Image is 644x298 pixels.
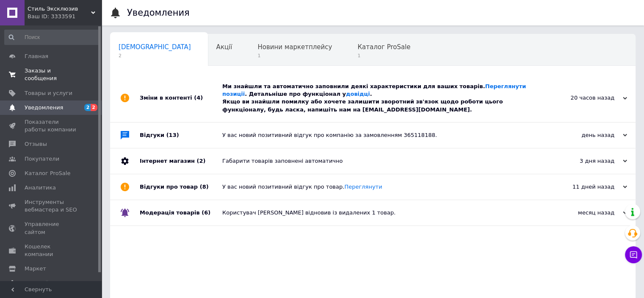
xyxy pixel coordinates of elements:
span: (13) [166,132,179,138]
div: Зміни в контенті [140,74,222,122]
span: Отзывы [25,140,47,148]
span: Новини маркетплейсу [257,43,332,51]
div: У вас новий позитивний відгук про товар. [222,183,542,191]
a: довідці [346,91,370,97]
span: Кошелек компании [25,243,78,258]
div: 3 дня назад [542,157,627,165]
a: Переглянути [344,184,382,190]
span: (8) [200,184,209,190]
span: 2 [91,104,97,111]
span: (4) [194,95,203,101]
div: Користувач [PERSON_NAME] відновив із видалених 1 товар. [222,209,542,217]
div: Габарити товарів заповнені автоматично [222,157,542,165]
h1: Уведомления [127,8,190,18]
div: 11 дней назад [542,183,627,191]
span: Управление сайтом [25,220,78,236]
span: Товары и услуги [25,89,72,97]
span: Стиль Эксклюзив [28,5,91,13]
div: 20 часов назад [542,94,627,102]
div: Відгуки про товар [140,174,222,200]
span: Покупатели [25,155,59,163]
span: Заказы и сообщения [25,67,78,82]
span: (6) [202,209,210,216]
div: Відгуки [140,123,222,148]
div: месяц назад [542,209,627,217]
span: 1 [357,53,410,59]
span: Маркет [25,265,46,273]
div: Інтернет магазин [140,148,222,174]
input: Поиск [4,30,100,45]
span: Инструменты вебмастера и SEO [25,198,78,214]
div: У вас новий позитивний відгук про компанію за замовленням 365118188. [222,131,542,139]
div: Модерація товарів [140,200,222,226]
span: Уведомления [25,104,63,111]
span: [DEMOGRAPHIC_DATA] [119,43,191,51]
div: Ми знайшли та автоматично заповнили деякі характеристики для ваших товарів. . Детальніше про функ... [222,83,542,114]
div: день назад [542,131,627,139]
span: Аналитика [25,184,56,192]
div: Ваш ID: 3333591 [28,13,102,20]
span: Каталог ProSale [25,170,70,177]
button: Чат с покупателем [625,246,642,263]
span: 2 [119,53,191,59]
span: (2) [196,158,205,164]
span: Каталог ProSale [357,43,410,51]
span: Настройки [25,279,55,287]
span: 2 [84,104,91,111]
span: Показатели работы компании [25,118,78,134]
span: 1 [257,53,332,59]
span: Акції [216,43,232,51]
span: Главная [25,53,48,60]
